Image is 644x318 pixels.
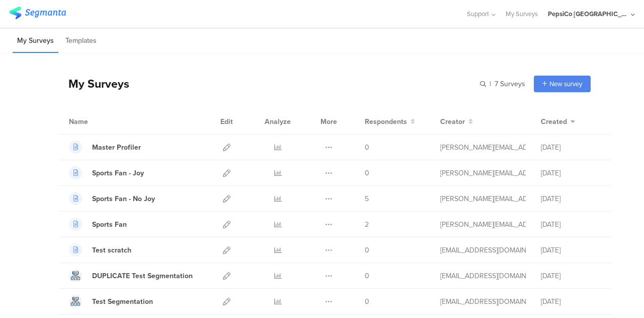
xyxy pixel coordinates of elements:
div: [DATE] [541,296,601,307]
img: segmanta logo [9,7,66,19]
span: 2 [365,219,369,230]
div: More [318,109,340,134]
div: Edit [216,109,237,134]
div: [DATE] [541,142,601,153]
span: Created [541,116,567,127]
span: 7 Surveys [495,79,525,89]
div: ana.munoz@pepsico.com [440,142,526,153]
span: 5 [365,194,369,204]
div: shai@segmanta.com [440,296,526,307]
button: Respondents [365,116,415,127]
span: 0 [365,168,369,178]
div: Master Profiler [92,142,141,153]
div: ana.munoz@pepsico.com [440,168,526,178]
a: Sports Fan - Joy [69,166,144,179]
div: DUPLICATE Test Segmentation [92,271,193,281]
div: [DATE] [541,194,601,204]
div: Test scratch [92,245,131,256]
div: shai@segmanta.com [440,245,526,256]
div: Analyze [263,109,293,134]
span: Creator [440,116,465,127]
div: Name [69,116,129,127]
span: 0 [365,142,369,153]
div: Sports Fan - No Joy [92,194,155,204]
span: Support [467,9,489,19]
div: [DATE] [541,168,601,178]
a: Master Profiler [69,141,141,154]
div: [DATE] [541,245,601,256]
div: [DATE] [541,219,601,230]
a: DUPLICATE Test Segmentation [69,269,193,282]
span: 0 [365,245,369,256]
a: Test Segmentation [69,295,153,308]
div: shai@segmanta.com [440,271,526,281]
div: PepsiCo [GEOGRAPHIC_DATA] [548,9,628,19]
a: Sports Fan - No Joy [69,192,155,205]
button: Created [541,116,575,127]
a: Test scratch [69,243,131,257]
button: Creator [440,116,473,127]
div: My Surveys [58,75,129,92]
div: ana.munoz@pepsico.com [440,219,526,230]
div: Sports Fan - Joy [92,168,144,178]
span: | [488,79,493,89]
span: 0 [365,271,369,281]
div: Sports Fan [92,219,127,230]
span: Respondents [365,116,407,127]
li: Templates [61,29,101,53]
span: New survey [549,79,582,89]
div: [DATE] [541,271,601,281]
a: Sports Fan [69,218,127,231]
div: ana.munoz@pepsico.com [440,194,526,204]
div: Test Segmentation [92,296,153,307]
span: 0 [365,296,369,307]
li: My Surveys [13,29,58,53]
